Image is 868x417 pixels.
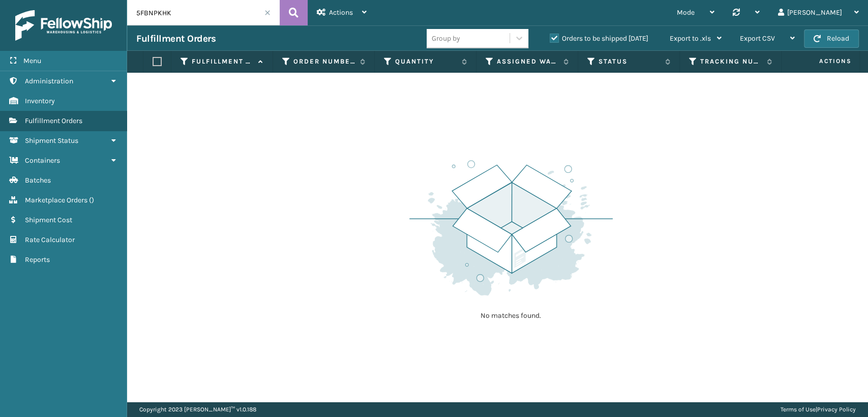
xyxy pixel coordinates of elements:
[25,216,72,224] span: Shipment Cost
[395,57,457,66] label: Quantity
[787,53,857,70] span: Actions
[25,156,60,165] span: Containers
[598,57,660,66] label: Status
[817,406,856,413] a: Privacy Policy
[804,29,859,48] button: Reload
[192,57,253,66] label: Fulfillment Order Id
[497,57,558,66] label: Assigned Warehouse
[677,8,695,17] span: Mode
[550,34,648,43] label: Orders to be shipped [DATE]
[25,235,75,244] span: Rate Calculator
[25,97,55,105] span: Inventory
[432,33,460,44] div: Group by
[781,402,856,417] div: |
[15,10,112,41] img: logo
[25,196,87,204] span: Marketplace Orders
[25,255,50,264] span: Reports
[25,77,73,85] span: Administration
[670,34,711,43] span: Export to .xls
[329,8,353,17] span: Actions
[25,136,78,145] span: Shipment Status
[23,56,41,65] span: Menu
[25,116,82,125] span: Fulfillment Orders
[740,34,775,43] span: Export CSV
[139,402,256,417] p: Copyright 2023 [PERSON_NAME]™ v 1.0.188
[25,176,51,185] span: Batches
[89,196,94,204] span: ( )
[136,33,216,45] h3: Fulfillment Orders
[700,57,762,66] label: Tracking Number
[781,406,816,413] a: Terms of Use
[293,57,355,66] label: Order Number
